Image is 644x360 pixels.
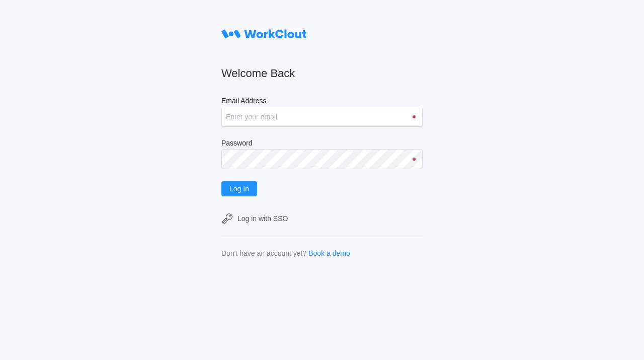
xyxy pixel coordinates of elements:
[221,107,423,127] input: Enter your email
[221,66,423,81] h2: Welcome Back
[221,249,306,257] div: Don't have an account yet?
[237,214,288,223] div: Log in with SSO
[221,97,423,107] label: Email Address
[221,212,423,225] a: Log in with SSO
[221,139,423,149] label: Password
[221,181,257,196] button: Log In
[308,249,350,257] a: Book a demo
[229,185,249,192] span: Log In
